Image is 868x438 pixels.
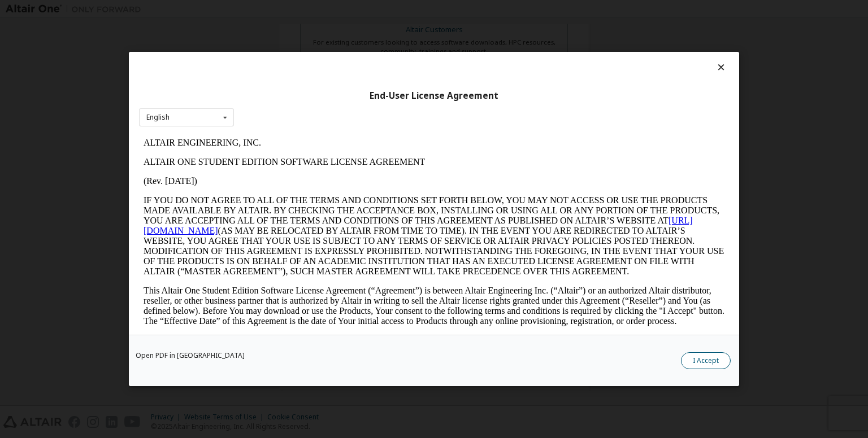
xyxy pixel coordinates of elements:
p: This Altair One Student Edition Software License Agreement (“Agreement”) is between Altair Engine... [5,152,585,193]
a: [URL][DOMAIN_NAME] [5,82,554,102]
a: Open PDF in [GEOGRAPHIC_DATA] [136,352,245,359]
div: English [146,114,170,121]
p: ALTAIR ONE STUDENT EDITION SOFTWARE LICENSE AGREEMENT [5,24,585,34]
div: End-User License Agreement [139,90,729,102]
button: I Accept [681,352,731,369]
p: IF YOU DO NOT AGREE TO ALL OF THE TERMS AND CONDITIONS SET FORTH BELOW, YOU MAY NOT ACCESS OR USE... [5,62,585,143]
p: ALTAIR ENGINEERING, INC. [5,5,585,15]
p: (Rev. [DATE]) [5,43,585,53]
